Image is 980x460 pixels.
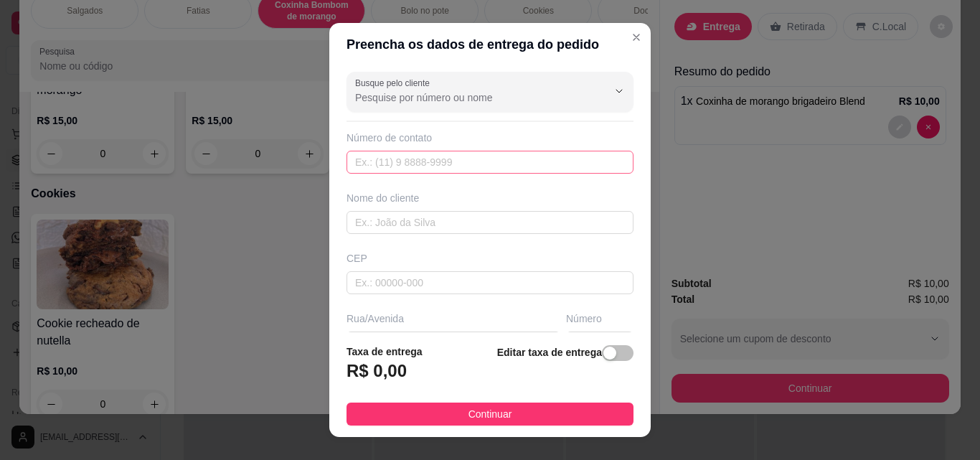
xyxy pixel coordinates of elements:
div: Nome do cliente [347,191,633,205]
input: Ex.: João da Silva [347,211,633,234]
input: Ex.: Rua Oscar Freire [347,332,560,355]
span: Continuar [468,406,512,422]
h3: R$ 0,00 [347,360,407,382]
header: Preencha os dados de entrega do pedido [329,23,651,66]
div: CEP [347,251,633,266]
div: Número [566,311,633,326]
button: Continuar [347,403,633,426]
input: Ex.: 00000-000 [347,271,633,294]
button: Show suggestions [608,80,631,103]
div: Rua/Avenida [347,311,560,326]
input: Busque pelo cliente [355,90,585,105]
input: Ex.: (11) 9 8888-9999 [347,151,633,174]
div: Número de contato [347,131,633,145]
strong: Taxa de entrega [347,346,423,357]
button: Close [625,26,648,49]
label: Busque pelo cliente [355,77,435,89]
input: Ex.: 44 [566,332,633,355]
strong: Editar taxa de entrega [497,347,602,358]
